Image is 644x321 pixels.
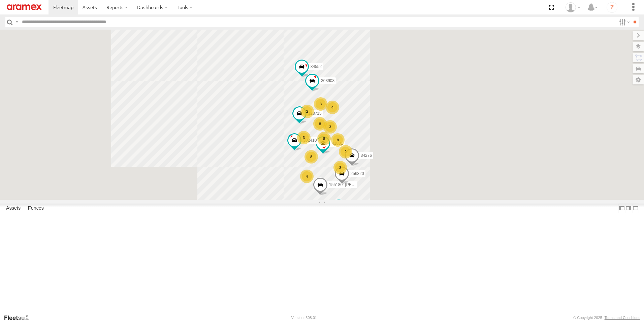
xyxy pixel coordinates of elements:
[311,64,322,69] span: 34552
[25,204,47,213] label: Fences
[323,120,337,134] div: 3
[313,117,327,131] div: 8
[618,204,625,213] label: Dock Summary Table to the Left
[625,204,632,213] label: Dock Summary Table to the Right
[563,2,583,12] div: Mohammed Fahim
[300,170,314,183] div: 4
[361,153,372,158] span: 34276
[297,131,311,144] div: 3
[331,133,345,147] div: 8
[291,316,317,320] div: Version: 308.01
[300,105,314,118] div: 2
[304,150,318,164] div: 8
[339,145,352,158] div: 2
[14,17,20,27] label: Search Query
[329,183,378,187] span: 155180- [PERSON_NAME]
[317,132,331,145] div: 8
[326,101,339,114] div: 4
[321,78,334,83] span: 303908
[605,316,640,320] a: Terms and Conditions
[4,314,35,321] a: Visit our Website
[632,204,639,213] label: Hide Summary Table
[351,171,364,176] span: 256320
[7,4,42,10] img: aramex-logo.svg
[573,316,640,320] div: © Copyright 2025 -
[607,2,617,13] i: ?
[633,75,644,84] label: Map Settings
[616,17,631,27] label: Search Filter Options
[308,111,322,116] span: 128715
[333,161,347,174] div: 3
[3,204,24,213] label: Assets
[314,97,327,111] div: 3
